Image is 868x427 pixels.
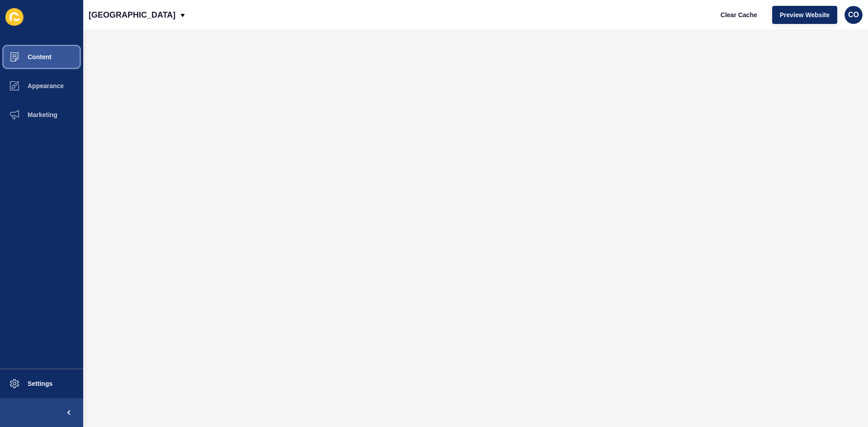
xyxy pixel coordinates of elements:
span: Preview Website [780,10,830,19]
button: Preview Website [772,6,837,24]
button: Clear Cache [713,6,765,24]
span: CO [848,10,859,19]
p: [GEOGRAPHIC_DATA] [89,4,175,26]
span: Clear Cache [721,10,757,19]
